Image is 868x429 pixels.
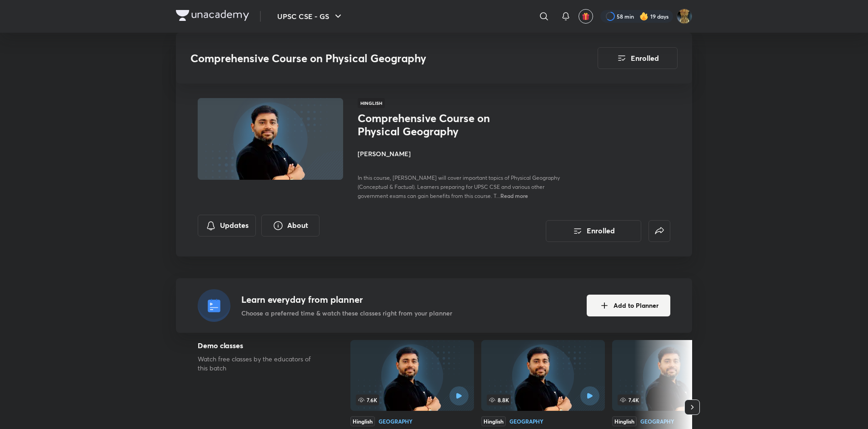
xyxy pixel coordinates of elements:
[198,340,321,351] h5: Demo classes
[358,98,385,108] span: Hinglish
[598,47,678,69] button: Enrolled
[487,394,511,405] span: 8.8K
[500,192,528,199] span: Read more
[198,355,321,373] p: Watch free classes by the educators of this batch
[618,394,641,405] span: 7.4K
[176,10,249,21] img: Company Logo
[261,215,319,237] button: About
[546,220,641,242] button: Enrolled
[582,12,590,20] img: avatar
[272,7,349,25] button: UPSC CSE - GS
[198,215,256,237] button: Updates
[481,416,506,426] div: Hinglish
[509,419,544,424] div: Geography
[612,416,637,426] div: Hinglish
[358,112,506,138] h1: Comprehensive Course on Physical Geography
[241,293,452,306] h4: Learn everyday from planner
[677,9,692,24] img: LOVEPREET Gharu
[190,52,546,65] h3: Comprehensive Course on Physical Geography
[356,394,379,405] span: 7.6K
[176,10,249,23] a: Company Logo
[358,149,561,158] h4: [PERSON_NAME]
[579,9,593,24] button: avatar
[350,416,375,426] div: Hinglish
[358,174,560,199] span: In this course, [PERSON_NAME] will cover important topics of Physical Geography (Conceptual & Fac...
[639,12,649,21] img: streak
[379,419,413,424] div: Geography
[649,220,670,242] button: false
[196,97,344,181] img: Thumbnail
[587,295,670,316] button: Add to Planner
[241,308,452,318] p: Choose a preferred time & watch these classes right from your planner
